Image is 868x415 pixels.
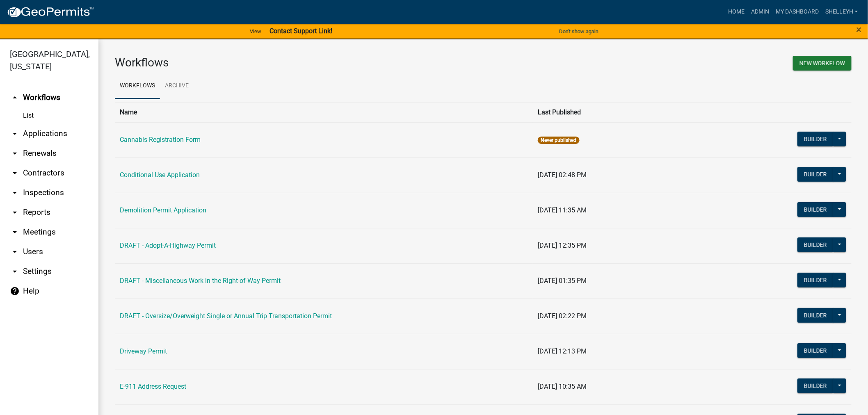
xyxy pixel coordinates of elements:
[10,148,20,158] i: arrow_drop_down
[797,379,834,393] button: Builder
[538,242,587,249] span: [DATE] 12:35 PM
[10,188,20,198] i: arrow_drop_down
[797,273,834,287] button: Builder
[822,4,861,20] a: shelleyh
[538,137,579,144] span: Never published
[10,93,20,103] i: arrow_drop_up
[538,312,587,320] span: [DATE] 02:22 PM
[857,24,862,35] span: ×
[10,168,20,178] i: arrow_drop_down
[120,171,200,179] a: Conditional Use Application
[797,167,834,182] button: Builder
[160,73,194,99] a: Archive
[10,286,20,296] i: help
[797,237,834,252] button: Builder
[120,277,281,285] a: DRAFT - Miscellaneous Work in the Right-of-Way Permit
[797,343,834,358] button: Builder
[533,102,740,122] th: Last Published
[247,25,265,38] a: View
[772,4,822,20] a: My Dashboard
[270,27,332,35] strong: Contact Support Link!
[10,247,20,257] i: arrow_drop_down
[538,277,587,285] span: [DATE] 01:35 PM
[538,383,587,390] span: [DATE] 10:35 AM
[797,202,834,217] button: Builder
[538,206,587,214] span: [DATE] 11:35 AM
[115,56,477,70] h3: Workflows
[797,132,834,146] button: Builder
[538,171,587,179] span: [DATE] 02:48 PM
[10,207,20,217] i: arrow_drop_down
[10,267,20,276] i: arrow_drop_down
[793,56,852,71] button: New Workflow
[748,4,772,20] a: Admin
[857,25,862,34] button: Close
[120,136,201,144] a: Cannabis Registration Form
[538,347,587,355] span: [DATE] 12:13 PM
[10,129,20,139] i: arrow_drop_down
[725,4,748,20] a: Home
[120,383,186,390] a: E-911 Address Request
[120,347,167,355] a: Driveway Permit
[797,308,834,323] button: Builder
[120,242,216,249] a: DRAFT - Adopt-A-Highway Permit
[115,73,160,99] a: Workflows
[556,25,602,38] button: Don't show again
[115,102,533,122] th: Name
[10,227,20,237] i: arrow_drop_down
[120,312,332,320] a: DRAFT - Oversize/Overweight Single or Annual Trip Transportation Permit
[120,206,206,214] a: Demolition Permit Application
